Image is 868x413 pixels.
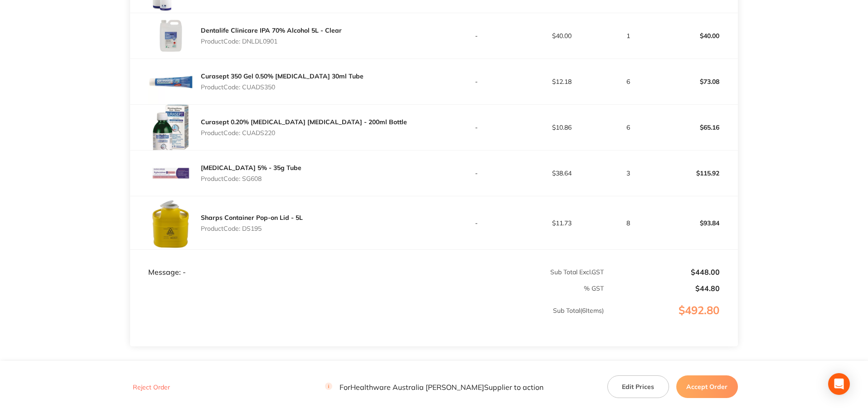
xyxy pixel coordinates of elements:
img: NWp2YnY2aQ [148,105,194,150]
p: Product Code: DS195 [201,225,303,232]
p: For Healthware Australia [PERSON_NAME] Supplier to action [325,383,543,391]
p: - [435,78,519,85]
a: Dentalife Clinicare IPA 70% Alcohol 5L - Clear [201,26,342,34]
p: $73.08 [653,71,737,92]
a: [MEDICAL_DATA] 5% - 35g Tube [201,164,301,172]
p: Product Code: SG608 [201,175,301,182]
img: ZmhuY25seA [148,13,194,58]
p: Sub Total Excl. GST [435,268,604,276]
a: Curasept 350 Gel 0.50% [MEDICAL_DATA] 30ml Tube [201,72,364,80]
img: cjh2dzhldQ [148,59,194,104]
img: ZmpzcGlyNA [148,151,194,196]
p: $40.00 [653,25,737,47]
button: Edit Prices [607,375,669,398]
p: $492.80 [605,304,737,335]
a: Curasept 0.20% [MEDICAL_DATA] [MEDICAL_DATA] - 200ml Bottle [201,118,407,126]
a: Sharps Container Pop-on Lid - 5L [201,214,303,222]
p: $65.16 [653,117,737,138]
p: - [435,124,519,131]
p: - [435,170,519,177]
p: $11.73 [519,219,604,227]
p: $115.92 [653,162,737,184]
p: $40.00 [519,32,604,39]
p: 3 [605,170,652,177]
p: 1 [605,32,652,39]
p: 8 [605,219,652,227]
p: $10.86 [519,124,604,131]
p: $93.84 [653,212,737,234]
button: Accept Order [676,375,738,398]
p: $44.80 [605,284,720,292]
p: Product Code: CUADS220 [201,129,407,136]
p: Product Code: DNLDL0901 [201,38,342,45]
p: $12.18 [519,78,604,85]
p: Product Code: CUADS350 [201,83,364,91]
p: $448.00 [605,268,720,276]
p: 6 [605,78,652,85]
p: % GST [131,285,604,292]
p: $38.64 [519,170,604,177]
p: 6 [605,124,652,131]
p: - [435,219,519,227]
td: Message: - [130,250,434,277]
div: Open Intercom Messenger [828,373,850,395]
p: Sub Total ( 6 Items) [131,307,604,332]
p: - [435,32,519,39]
img: dGhyNnl1dQ [148,196,194,249]
button: Reject Order [130,383,173,391]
